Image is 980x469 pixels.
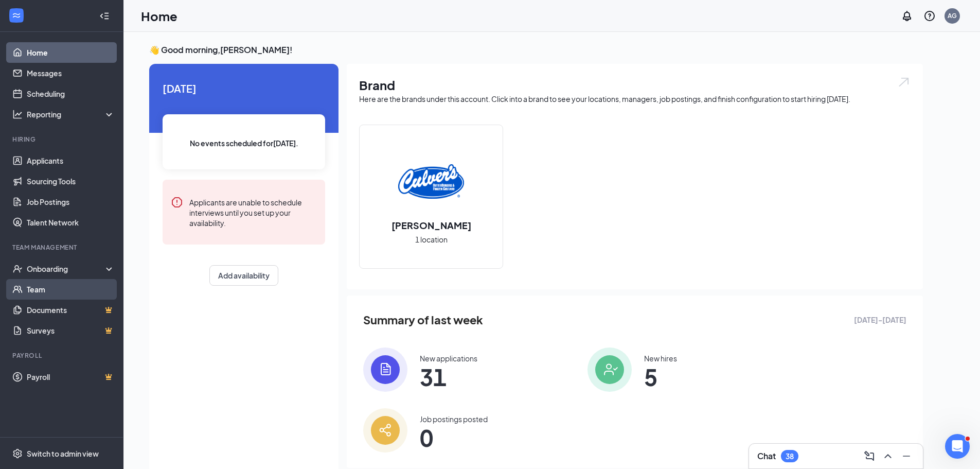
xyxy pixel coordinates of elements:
a: Team [27,279,115,300]
div: Applicants are unable to schedule interviews until you set up your availability. [189,196,317,228]
button: ComposeMessage [861,448,878,464]
span: 31 [420,368,477,386]
span: Summary of last week [363,311,483,329]
span: 5 [644,368,677,386]
svg: ComposeMessage [863,450,876,462]
svg: Settings [12,448,23,459]
button: Add availability [209,265,278,286]
div: Job postings posted [420,414,488,424]
a: PayrollCrown [27,367,115,387]
a: SurveysCrown [27,320,115,341]
a: Job Postings [27,192,115,212]
h1: Home [141,7,177,25]
svg: UserCheck [12,264,23,274]
svg: ChevronUp [882,450,894,462]
img: open.6027fd2a22e1237b5b06.svg [897,76,911,88]
a: Sourcing Tools [27,171,115,192]
div: Onboarding [27,264,106,274]
a: Home [27,42,115,63]
iframe: Intercom live chat [945,434,970,459]
a: DocumentsCrown [27,300,115,320]
h3: 👋 Good morning, [PERSON_NAME] ! [149,44,923,56]
div: Team Management [12,243,113,252]
button: Minimize [898,448,915,464]
span: 0 [420,428,488,447]
span: [DATE] [163,80,325,96]
div: Switch to admin view [27,448,99,459]
img: Culver's [398,149,464,215]
div: New applications [420,353,477,363]
svg: Analysis [12,109,23,119]
h1: Brand [359,76,911,94]
svg: Minimize [900,450,913,462]
a: Messages [27,63,115,83]
div: Payroll [12,351,113,360]
h3: Chat [757,450,776,462]
a: Applicants [27,150,115,171]
div: Hiring [12,135,113,144]
div: Reporting [27,109,115,119]
span: [DATE] - [DATE] [854,314,906,325]
img: icon [363,408,407,453]
span: No events scheduled for [DATE] . [190,137,298,149]
div: 38 [786,452,794,461]
svg: QuestionInfo [923,10,936,22]
img: icon [587,348,632,392]
span: 1 location [415,234,448,245]
div: AG [948,11,957,20]
button: ChevronUp [880,448,896,464]
div: Here are the brands under this account. Click into a brand to see your locations, managers, job p... [359,94,911,104]
div: New hires [644,353,677,363]
svg: Collapse [99,11,110,21]
h2: [PERSON_NAME] [381,219,482,232]
svg: Error [171,196,183,209]
a: Scheduling [27,83,115,104]
svg: Notifications [901,10,913,22]
img: icon [363,348,407,392]
a: Talent Network [27,212,115,233]
svg: WorkstreamLogo [11,10,22,21]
